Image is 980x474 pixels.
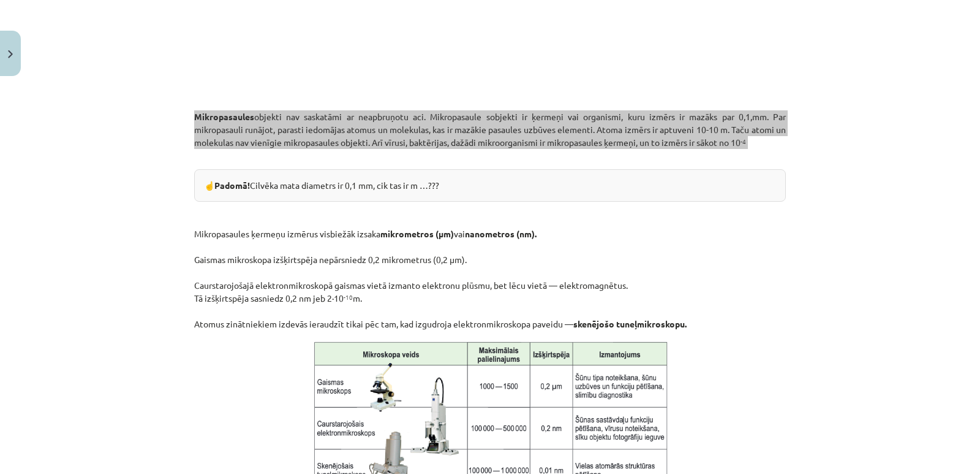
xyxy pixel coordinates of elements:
[214,180,250,191] strong: Padomā!
[573,318,687,329] strong: skenējošo tuneļmikroskopu.
[741,137,746,146] sup: -4
[194,202,786,331] p: Mikropasaules ķermeņu izmērus visbiežāk izsaka vai Gaismas mikroskopa izšķirtspēja nepārsniedz 0,...
[344,292,353,302] sup: -10
[194,110,786,162] p: objekti nav saskatāmi ar neapbruņotu aci. Mikropasaule sobjekti ir ķermeņi vai organismi, kuru iz...
[8,50,13,58] img: icon-close-lesson-0947bae3869378f0d4975bcd49f059093ad1ed9edebbc8119c70593378902aed.svg
[465,228,537,239] strong: nanometros (nm).
[380,228,454,239] strong: mikrometros (μm)
[194,111,254,122] strong: Mikropasaules
[194,169,786,202] div: ☝️ Cilvēka mata diametrs ir 0,1 mm, cik tas ir m …???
